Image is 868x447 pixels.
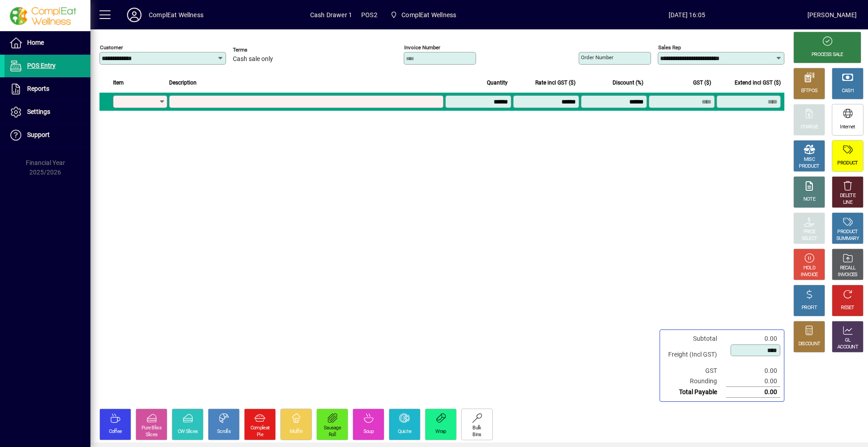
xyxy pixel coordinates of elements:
span: ComplEat Wellness [387,7,460,23]
td: 0.00 [726,366,780,376]
div: ComplEat Wellness [149,8,203,22]
span: POS Entry [27,62,56,69]
td: Rounding [664,376,726,387]
div: RESET [841,305,854,311]
div: [PERSON_NAME] [807,8,857,22]
span: Settings [27,108,50,115]
div: CW Slices [178,428,198,435]
div: ACCOUNT [837,344,858,351]
span: Discount (%) [613,78,643,88]
div: Wrap [435,428,446,435]
a: Settings [5,101,90,123]
div: PRICE [803,229,816,235]
div: DELETE [840,193,855,199]
div: Pie [257,432,263,438]
span: Rate incl GST ($) [535,78,576,88]
div: EFTPOS [801,88,818,94]
div: Pure Bliss [142,425,161,432]
span: Support [27,131,50,138]
div: Roll [329,432,336,438]
td: 0.00 [726,334,780,344]
div: DISCOUNT [798,341,820,348]
span: Cash sale only [233,56,273,63]
span: Home [27,39,44,46]
div: Quiche [398,428,412,435]
div: LINE [843,199,852,206]
td: Subtotal [664,334,726,344]
a: Support [5,124,90,146]
span: Item [113,78,124,88]
div: Slices [146,432,158,438]
div: PRODUCT [837,160,858,167]
span: Terms [233,47,287,53]
button: Profile [120,7,149,23]
span: POS2 [361,8,377,22]
div: PROFIT [802,305,817,311]
span: GST ($) [693,78,711,88]
div: INVOICE [801,272,817,278]
div: GL [845,337,851,344]
span: Cash Drawer 1 [310,8,352,22]
div: SUMMARY [836,235,859,242]
div: Internet [840,124,855,131]
div: Soup [363,428,373,435]
div: NOTE [803,196,815,203]
div: Bulk [472,425,481,432]
div: Muffin [290,428,303,435]
div: RECALL [840,265,856,272]
mat-label: Sales rep [658,44,681,51]
div: INVOICES [838,272,857,278]
div: CASH [842,88,854,94]
div: MISC [804,156,815,163]
div: SELECT [802,235,817,242]
div: Sausage [324,425,341,432]
div: Compleat [250,425,269,432]
a: Home [5,32,90,54]
td: 0.00 [726,376,780,387]
div: PRODUCT [799,163,819,170]
td: GST [664,366,726,376]
td: 0.00 [726,387,780,398]
span: Extend incl GST ($) [735,78,781,88]
a: Reports [5,78,90,100]
span: Description [169,78,197,88]
div: HOLD [803,265,815,272]
span: Reports [27,85,49,92]
mat-label: Invoice number [404,44,440,51]
div: Coffee [109,428,122,435]
div: PROCESS SALE [811,52,843,58]
td: Freight (Incl GST) [664,344,726,366]
mat-label: Customer [100,44,123,51]
mat-label: Order number [581,54,613,61]
span: ComplEat Wellness [401,8,456,22]
div: Bins [472,432,481,438]
div: CHARGE [801,124,818,131]
td: Total Payable [664,387,726,398]
span: [DATE] 16:05 [566,8,807,22]
div: PRODUCT [837,229,858,235]
div: Scrolls [217,428,231,435]
span: Quantity [487,78,508,88]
